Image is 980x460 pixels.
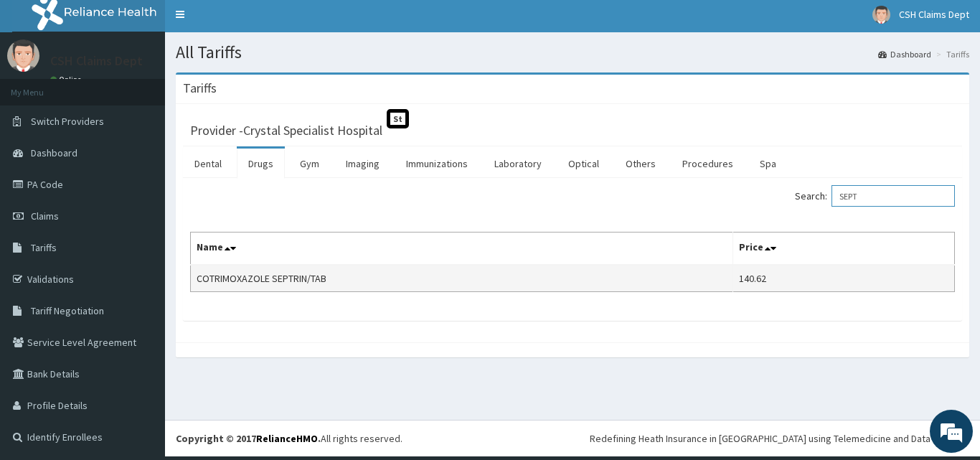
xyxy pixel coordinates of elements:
a: Dental [183,149,233,179]
a: Procedures [671,149,745,179]
a: Imaging [334,149,391,179]
th: Name [191,233,733,266]
p: CSH Claims Dept [50,55,143,67]
span: Tariff Negotiation [31,304,104,317]
a: Optical [557,149,611,179]
img: User Image [872,6,890,24]
a: Laboratory [483,149,553,179]
span: Claims [31,210,59,222]
label: Search: [795,185,955,207]
textarea: Type your message and hit 'Enter' [7,307,273,357]
a: Dashboard [878,48,931,60]
span: Tariffs [31,241,57,254]
a: Immunizations [395,149,479,179]
img: User Image [7,39,39,72]
footer: All rights reserved. [165,420,980,456]
span: St [387,109,409,128]
a: Spa [748,149,788,179]
input: Search: [831,185,955,207]
span: Switch Providers [31,115,104,128]
td: 140.62 [732,265,954,292]
a: Drugs [237,149,285,179]
strong: Copyright © 2017 . [176,432,321,445]
a: Others [614,149,667,179]
div: Chat with us now [75,80,241,99]
a: Gym [288,149,331,179]
h3: Provider - Crystal Specialist Hospital [190,124,382,137]
li: Tariffs [933,48,969,60]
a: Online [50,75,85,85]
td: COTRIMOXAZOLE SEPTRIN/TAB [191,265,733,292]
img: d_794563401_company_1708531726252_794563401 [27,72,58,108]
span: CSH Claims Dept [899,8,969,21]
th: Price [732,233,954,266]
div: Minimize live chat window [235,7,270,42]
a: RelianceHMO [256,432,318,445]
h3: Tariffs [183,82,217,95]
span: Dashboard [31,146,77,159]
span: We're online! [83,139,198,283]
div: Redefining Heath Insurance in [GEOGRAPHIC_DATA] using Telemedicine and Data Science! [590,431,969,446]
h1: All Tariffs [176,43,969,62]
